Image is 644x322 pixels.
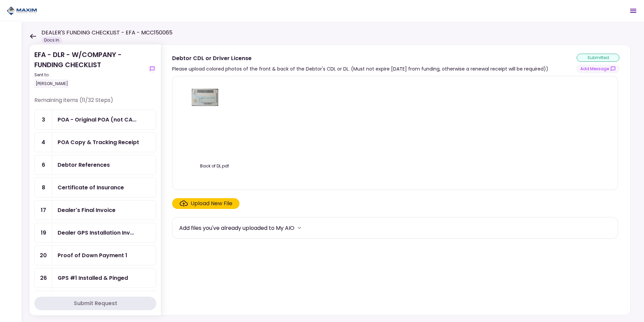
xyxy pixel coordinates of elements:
[34,110,156,130] a: 3POA - Original POA (not CA or GA)
[34,245,156,265] a: 20Proof of Down Payment 1
[41,29,172,37] h1: DEALER'S FUNDING CHECKLIST - EFA - MCC150065
[161,45,631,315] div: Debtor CDL or Driver LicensePlease upload colored photos of the front & back of the Debtor's CDL ...
[172,54,548,62] div: Debtor CDL or Driver License
[58,229,134,237] div: Dealer GPS Installation Invoice
[58,115,136,124] div: POA - Original POA (not CA or GA)
[34,155,156,175] a: 6Debtor References
[35,155,52,175] div: 6
[34,291,156,311] a: 27GPS #2 Installed & Pinged
[34,72,146,78] div: Sent to:
[294,223,304,233] button: more
[179,224,294,232] div: Add files you've already uploaded to My AIO
[35,246,52,265] div: 20
[35,110,52,129] div: 3
[179,163,250,169] div: Back of DL.pdf
[191,199,232,208] div: Upload New File
[34,268,156,288] a: 26GPS #1 Installed & Pinged
[577,54,619,62] div: submitted
[34,96,156,110] div: Remaining items (11/32 Steps)
[35,223,52,242] div: 19
[35,268,52,288] div: 26
[148,65,156,73] button: show-messages
[577,64,619,73] button: show-messages
[172,198,239,209] span: Click here to upload the required document
[58,138,139,146] div: POA Copy & Tracking Receipt
[41,37,62,44] div: Docs In
[35,133,52,152] div: 4
[625,3,641,19] button: Open menu
[35,200,52,220] div: 17
[34,223,156,243] a: 19Dealer GPS Installation Invoice
[58,183,124,192] div: Certificate of Insurance
[34,79,69,88] div: [PERSON_NAME]
[58,274,128,282] div: GPS #1 Installed & Pinged
[172,65,548,73] div: Please upload colored photos of the front & back of the Debtor's CDL or DL. (Must not expire [DAT...
[34,132,156,152] a: 4POA Copy & Tracking Receipt
[7,6,37,16] img: Partner icon
[34,178,156,197] a: 8Certificate of Insurance
[74,299,117,307] div: Submit Request
[35,291,52,310] div: 27
[58,206,116,214] div: Dealer's Final Invoice
[34,50,146,88] div: EFA - DLR - W/COMPANY - FUNDING CHECKLIST
[58,251,127,260] div: Proof of Down Payment 1
[34,297,156,310] button: Submit Request
[35,178,52,197] div: 8
[34,200,156,220] a: 17Dealer's Final Invoice
[58,161,110,169] div: Debtor References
